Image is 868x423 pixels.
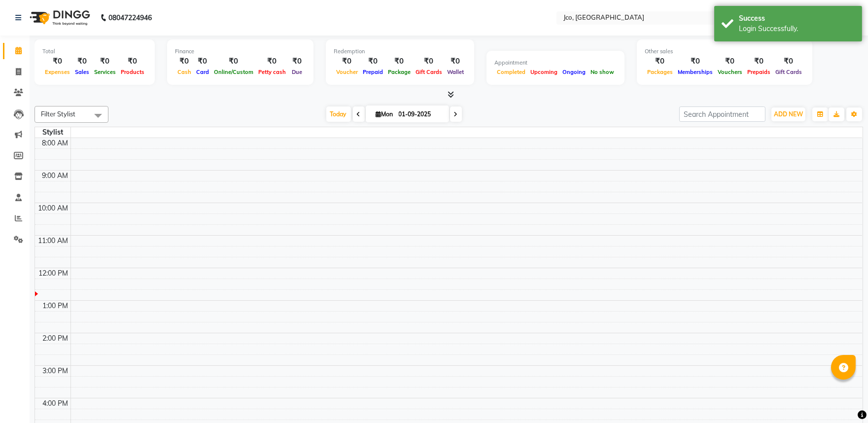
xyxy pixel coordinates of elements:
[108,4,152,32] b: 08047224946
[41,366,70,376] div: 3:00 PM
[334,56,360,67] div: ₹0
[560,69,588,75] span: Ongoing
[40,138,70,148] div: 8:00 AM
[289,69,305,75] span: Due
[739,13,855,24] div: Success
[528,69,560,75] span: Upcoming
[745,56,773,67] div: ₹0
[288,56,306,67] div: ₹0
[360,56,385,67] div: ₹0
[211,56,256,67] div: ₹0
[41,110,75,118] span: Filter Stylist
[745,69,773,75] span: Prepaids
[334,47,466,56] div: Redemption
[92,56,118,67] div: ₹0
[413,69,445,75] span: Gift Cards
[679,106,765,122] input: Search Appointment
[194,69,211,75] span: Card
[645,69,675,75] span: Packages
[675,56,715,67] div: ₹0
[41,333,70,344] div: 2:00 PM
[645,47,804,56] div: Other sales
[118,69,147,75] span: Products
[72,69,92,75] span: Sales
[413,56,445,67] div: ₹0
[25,4,93,32] img: logo
[326,106,351,122] span: Today
[36,203,70,213] div: 10:00 AM
[773,56,804,67] div: ₹0
[37,268,70,279] div: 12:00 PM
[774,110,803,118] span: ADD NEW
[36,236,70,246] div: 11:00 AM
[396,107,445,122] input: 2025-09-01
[211,69,256,75] span: Online/Custom
[715,69,745,75] span: Vouchers
[175,47,306,56] div: Finance
[92,69,118,75] span: Services
[374,110,396,118] span: Mon
[445,56,466,67] div: ₹0
[445,69,466,75] span: Wallet
[41,301,70,311] div: 1:00 PM
[385,69,413,75] span: Package
[175,56,194,67] div: ₹0
[494,59,617,67] div: Appointment
[42,47,147,56] div: Total
[334,69,360,75] span: Voucher
[42,56,72,67] div: ₹0
[645,56,675,67] div: ₹0
[35,127,70,138] div: Stylist
[42,69,72,75] span: Expenses
[175,69,194,75] span: Cash
[194,56,211,67] div: ₹0
[773,69,804,75] span: Gift Cards
[494,69,528,75] span: Completed
[715,56,745,67] div: ₹0
[41,398,70,409] div: 4:00 PM
[40,171,70,181] div: 9:00 AM
[256,56,288,67] div: ₹0
[771,107,805,121] button: ADD NEW
[675,69,715,75] span: Memberships
[118,56,147,67] div: ₹0
[739,24,855,34] div: Login Successfully.
[385,56,413,67] div: ₹0
[72,56,92,67] div: ₹0
[256,69,288,75] span: Petty cash
[360,69,385,75] span: Prepaid
[588,69,617,75] span: No show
